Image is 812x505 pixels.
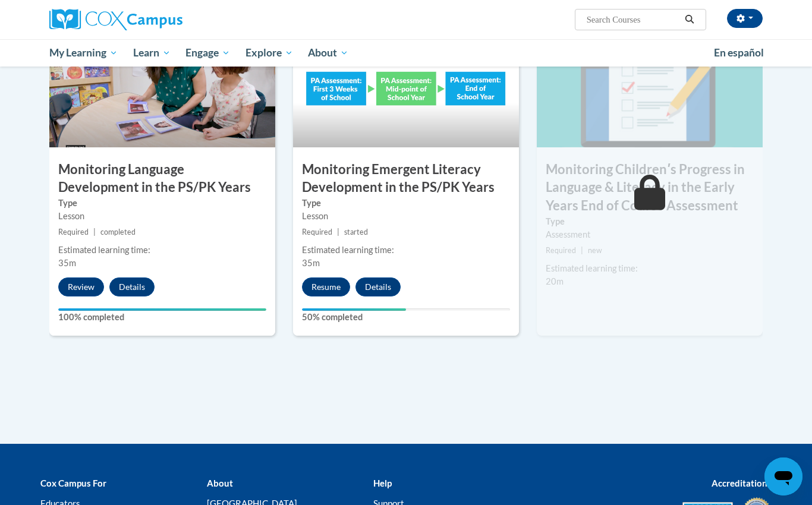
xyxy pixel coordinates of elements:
span: About [308,46,348,60]
div: Your progress [302,308,406,311]
label: 100% completed [58,311,266,324]
span: completed [100,228,136,236]
a: Cox Campus [49,9,275,30]
button: Resume [302,277,350,296]
img: Course Image [537,29,763,147]
input: Search Courses [586,12,681,27]
label: Type [546,215,754,228]
h3: Monitoring Emergent Literacy Development in the PS/PK Years [293,160,519,197]
label: 50% completed [302,311,510,324]
span: Learn [133,46,171,60]
div: Estimated learning time: [58,244,266,257]
button: Review [58,277,104,296]
span: started [344,228,368,236]
a: En español [706,40,772,65]
div: Main menu [32,39,780,67]
div: Lesson [302,210,510,223]
button: Search [681,12,698,27]
span: | [93,228,96,236]
div: Your progress [58,308,266,311]
a: My Learning [42,39,125,67]
iframe: Button to launch messaging window [764,457,802,495]
b: Accreditations [712,478,772,488]
img: Cox Campus [49,9,182,30]
div: Estimated learning time: [546,262,754,275]
span: Required [58,228,89,236]
label: Type [302,197,510,210]
span: Required [302,228,332,236]
div: Lesson [58,210,266,223]
span: En español [714,46,764,59]
img: Course Image [49,29,275,147]
div: Assessment [546,228,754,241]
h3: Monitoring Childrenʹs Progress in Language & Literacy in the Early Years End of Course Assessment [537,160,763,215]
div: Estimated learning time: [302,244,510,257]
span: 35m [58,258,76,268]
b: Help [373,478,392,488]
a: About [301,39,357,67]
span: | [581,246,583,255]
b: About [207,478,233,488]
span: Engage [185,46,230,60]
span: Explore [246,46,293,60]
img: Course Image [293,29,519,147]
span: 20m [546,276,564,286]
a: Learn [125,39,178,67]
label: Type [58,197,266,210]
span: My Learning [49,46,118,60]
button: Details [355,277,401,296]
a: Engage [178,39,238,67]
button: Details [109,277,155,296]
button: Account Settings [727,9,763,28]
a: Explore [238,39,301,67]
span: | [337,228,339,236]
span: new [588,246,602,255]
h3: Monitoring Language Development in the PS/PK Years [49,160,275,197]
b: Cox Campus For [40,478,106,488]
span: 35m [302,258,320,268]
span: Required [546,246,576,255]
